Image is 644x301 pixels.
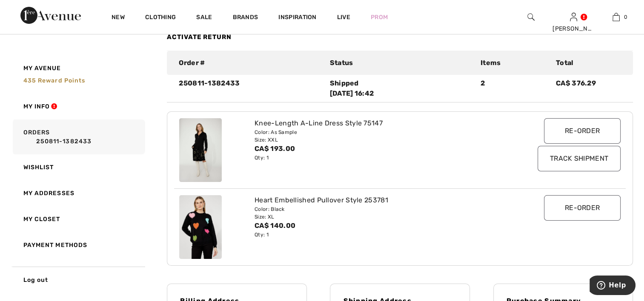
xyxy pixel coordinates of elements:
div: CA$ 140.00 [255,221,508,231]
div: Size: XXL [255,136,508,144]
div: Size: XL [255,213,508,221]
input: Re-order [544,118,621,144]
a: Orders [11,119,145,154]
a: Activate Return [167,33,232,41]
a: Wishlist [11,154,145,180]
div: [PERSON_NAME] [552,24,594,33]
a: 250811-1382433 [23,137,143,146]
input: Track Shipment [538,146,621,171]
a: Payment Methods [11,232,145,258]
div: Color: Black [255,205,508,213]
div: Color: As Sample [255,128,508,136]
div: 2 [475,78,551,99]
a: Sign In [570,13,577,21]
img: frank-lyman-sweaters-cardigans-black_6281253781_4_2689_search.jpg [179,195,222,259]
div: 250811-1382433 [174,78,324,99]
span: 435 Reward points [23,77,86,84]
img: 1ère Avenue [20,7,81,24]
span: 0 [624,13,627,21]
div: Order # [174,58,324,68]
a: Clothing [145,14,176,23]
img: My Info [570,12,577,22]
iframe: Opens a widget where you can find more information [590,275,635,297]
div: CA$ 376.29 [551,78,626,99]
a: My Closet [11,206,145,232]
input: Re-order [544,195,621,221]
a: Sale [196,14,212,23]
a: My Addresses [11,180,145,206]
span: My Avenue [23,64,61,73]
div: CA$ 193.00 [255,144,508,154]
img: My Bag [613,12,620,22]
div: Knee-Length A-Line Dress Style 75147 [255,118,508,128]
a: Live [337,13,350,22]
div: Qty: 1 [255,154,508,162]
a: New [112,14,125,23]
span: Inspiration [278,14,316,23]
div: Status [325,58,475,68]
a: 0 [595,12,637,22]
div: Heart Embellished Pullover Style 253781 [255,195,508,205]
a: Log out [11,267,145,293]
div: Qty: 1 [255,231,508,239]
div: Shipped [DATE] 16:42 [330,78,470,99]
img: dolcezza-dresses-jumpsuits-as-sample_75147_4_6399_search.jpg [179,118,222,182]
a: Prom [371,13,388,22]
div: Items [475,58,551,68]
a: Brands [233,14,258,23]
div: Total [551,58,626,68]
img: search the website [527,12,535,22]
a: My Info [11,94,145,119]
